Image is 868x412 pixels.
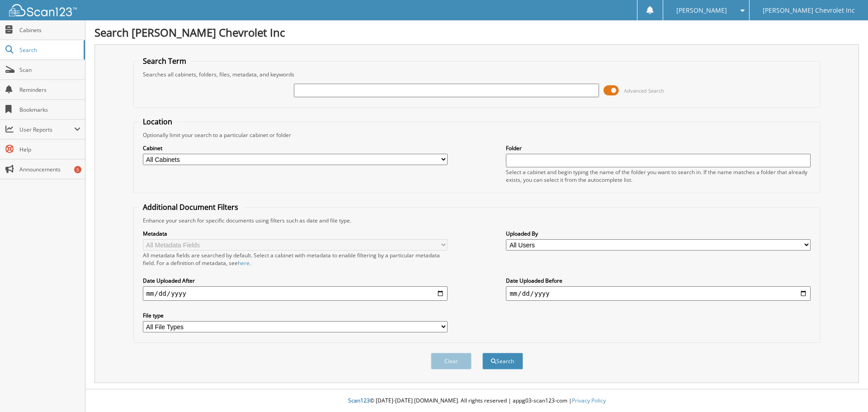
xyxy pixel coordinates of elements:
span: Search [19,46,79,54]
span: Advanced Search [624,87,664,94]
span: User Reports [19,126,74,133]
legend: Search Term [138,56,191,66]
div: Optionally limit your search to a particular cabinet or folder [138,131,816,139]
img: scan123-logo-white.svg [9,4,77,16]
div: Select a cabinet and begin typing the name of the folder you want to search in. If the name match... [506,168,811,184]
span: Reminders [19,86,80,94]
span: Announcements [19,166,80,173]
a: Privacy Policy [572,397,606,404]
span: Scan [19,66,80,74]
button: Search [482,353,523,369]
span: Bookmarks [19,106,80,114]
legend: Location [138,117,177,127]
span: Help [19,146,80,153]
label: Uploaded By [506,230,811,237]
span: [PERSON_NAME] Chevrolet Inc [763,8,855,13]
a: here [238,259,250,267]
label: Date Uploaded After [143,277,448,284]
h1: Search [PERSON_NAME] Chevrolet Inc [94,25,859,40]
button: Clear [431,353,472,369]
legend: Additional Document Filters [138,202,243,212]
label: Cabinet [143,144,448,152]
div: Enhance your search for specific documents using filters such as date and file type. [138,217,816,224]
input: start [143,286,448,301]
span: [PERSON_NAME] [676,8,727,13]
input: end [506,286,811,301]
label: Folder [506,144,811,152]
label: File type [143,312,448,319]
label: Metadata [143,230,448,237]
label: Date Uploaded Before [506,277,811,284]
span: Scan123 [348,397,370,404]
div: Searches all cabinets, folders, files, metadata, and keywords [138,71,816,78]
div: All metadata fields are searched by default. Select a cabinet with metadata to enable filtering b... [143,251,448,267]
div: © [DATE]-[DATE] [DOMAIN_NAME]. All rights reserved | appg03-scan123-com | [85,390,868,412]
span: Cabinets [19,26,80,34]
div: 5 [74,166,81,173]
